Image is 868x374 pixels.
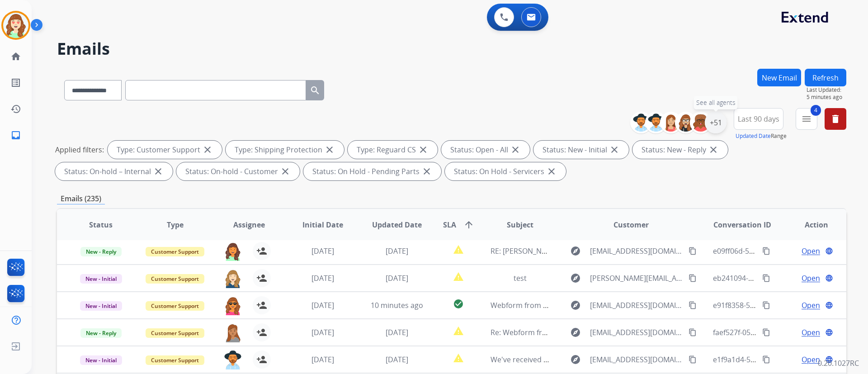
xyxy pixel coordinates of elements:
mat-icon: arrow_upward [463,219,474,230]
div: Type: Reguard CS [348,141,438,159]
div: Status: On Hold - Servicers [445,162,566,180]
span: Customer [613,219,649,230]
mat-icon: person_add [256,354,267,365]
mat-icon: explore [570,246,581,256]
mat-icon: content_copy [689,355,697,364]
p: 0.20.1027RC [818,358,859,369]
span: [DATE] [311,273,334,283]
mat-icon: content_copy [689,274,697,282]
mat-icon: language [825,274,833,282]
span: [DATE] [311,246,334,256]
mat-icon: language [825,328,833,336]
span: [EMAIL_ADDRESS][DOMAIN_NAME] [590,246,683,256]
span: New - Initial [80,301,122,311]
mat-icon: person_add [256,273,267,284]
span: New - Initial [80,274,122,284]
span: Status [89,219,113,230]
h2: Emails [57,40,846,58]
mat-icon: content_copy [689,247,697,255]
span: We've received your message 💌 -4289598 [491,355,635,365]
span: [DATE] [386,273,408,283]
mat-icon: history [10,104,21,114]
span: SLA [443,219,456,230]
div: Status: On-hold - Customer [176,162,300,180]
mat-icon: explore [570,300,581,311]
mat-icon: explore [570,354,581,365]
button: Updated Date [736,133,771,140]
mat-icon: report_problem [453,271,464,282]
mat-icon: inbox [10,130,21,141]
img: agent-avatar [224,269,242,288]
span: [DATE] [386,327,408,337]
span: Conversation ID [713,219,771,230]
div: Type: Customer Support [108,141,222,159]
img: avatar [3,13,28,38]
mat-icon: content_copy [762,355,770,364]
span: [PERSON_NAME][EMAIL_ADDRESS][DOMAIN_NAME] [590,273,683,284]
span: New - Initial [80,355,122,365]
span: [EMAIL_ADDRESS][DOMAIN_NAME] [590,300,683,311]
mat-icon: close [202,144,213,155]
mat-icon: close [418,144,429,155]
span: [EMAIL_ADDRESS][DOMAIN_NAME] [590,327,683,338]
mat-icon: check_circle [453,298,464,309]
span: Assignee [233,219,265,230]
span: New - Reply [80,328,122,338]
mat-icon: delete [830,114,841,124]
span: Initial Date [302,219,343,230]
span: test [514,273,527,283]
span: Customer Support [146,328,204,338]
img: agent-avatar [224,323,242,342]
span: Last 90 days [738,117,779,121]
img: agent-avatar [224,242,242,261]
button: Refresh [805,69,846,86]
mat-icon: content_copy [762,301,770,309]
mat-icon: close [421,166,432,177]
span: e1f9a1d4-5492-40ad-949d-d1e8c5c6f300 [713,355,849,365]
mat-icon: home [10,51,21,62]
mat-icon: menu [801,114,812,124]
mat-icon: language [825,247,833,255]
mat-icon: content_copy [689,301,697,309]
mat-icon: close [546,166,557,177]
mat-icon: close [510,144,521,155]
div: Type: Shipping Protection [226,141,344,159]
div: Status: On-hold – Internal [55,162,173,180]
mat-icon: report_problem [453,244,464,255]
span: [DATE] [386,246,408,256]
img: agent-avatar [224,296,242,315]
mat-icon: content_copy [689,328,697,336]
img: agent-avatar [224,350,242,369]
span: Open [802,327,820,338]
mat-icon: close [708,144,719,155]
mat-icon: close [153,166,164,177]
mat-icon: explore [570,327,581,338]
span: Open [802,246,820,256]
span: Last Updated: [807,86,846,94]
mat-icon: close [609,144,620,155]
span: [EMAIL_ADDRESS][DOMAIN_NAME] [590,354,683,365]
th: Action [772,209,846,241]
mat-icon: language [825,355,833,364]
mat-icon: person_add [256,246,267,256]
mat-icon: report_problem [453,326,464,336]
span: Type [167,219,184,230]
p: Applied filters: [55,144,104,155]
mat-icon: report_problem [453,353,464,364]
span: 10 minutes ago [371,300,423,310]
mat-icon: person_add [256,327,267,338]
span: Open [802,354,820,365]
span: Re: Webform from [EMAIL_ADDRESS][DOMAIN_NAME] on [DATE] [491,327,708,337]
div: Status: New - Reply [632,141,728,159]
span: e91f8358-5b08-4ece-8ff6-fa471fb64051 [713,300,844,310]
span: 5 minutes ago [807,94,846,101]
span: Updated Date [372,219,422,230]
span: See all agents [696,98,736,107]
span: Customer Support [146,274,204,284]
mat-icon: search [310,85,321,96]
span: [DATE] [386,355,408,365]
mat-icon: language [825,301,833,309]
div: Status: On Hold - Pending Parts [303,162,441,180]
button: Last 90 days [734,108,783,130]
span: Open [802,273,820,284]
